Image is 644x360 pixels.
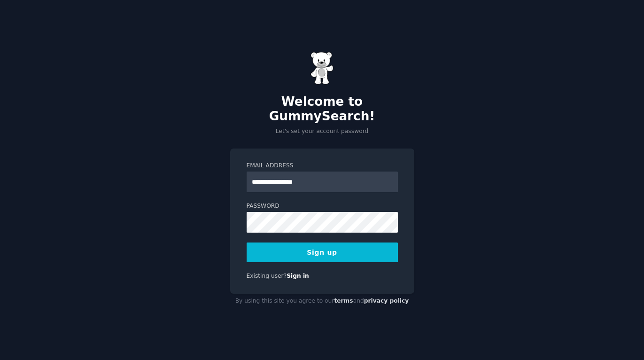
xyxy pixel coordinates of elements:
a: terms [334,297,353,304]
span: Existing user? [247,273,287,279]
a: privacy policy [364,297,409,304]
img: Gummy Bear [310,52,334,85]
p: Let's set your account password [230,127,414,136]
button: Sign up [247,243,398,262]
label: Email Address [247,162,398,170]
a: Sign in [287,273,309,279]
div: By using this site you agree to our and [230,294,414,309]
h2: Welcome to GummySearch! [230,94,414,124]
label: Password [247,202,398,211]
